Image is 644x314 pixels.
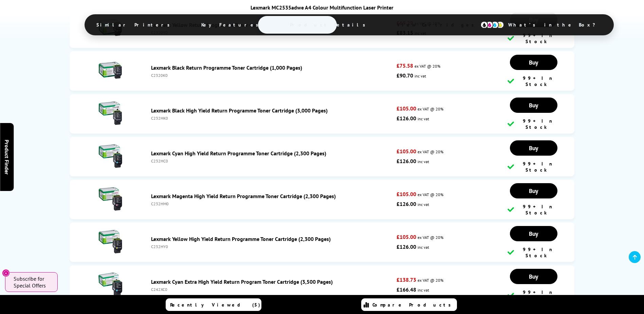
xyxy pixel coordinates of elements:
span: Subscribe for Special Offers [14,275,51,289]
a: Recently Viewed (5) [166,298,261,311]
span: inc vat [418,159,429,164]
a: Lexmark Magenta High Yield Return Programme Toner Cartridge (2,300 Pages) [151,193,336,199]
div: C232HY0 [151,244,393,249]
span: inc vat [415,73,426,78]
img: Lexmark Magenta High Yield Return Programme Toner Cartridge (2,300 Pages) [98,187,122,211]
div: 99+ In Stock [508,75,560,87]
span: Buy [529,58,538,66]
img: Lexmark Black Return Programme Toner Cartridge (1,000 Pages) [98,58,122,82]
span: Compare Products [372,302,455,308]
strong: £126.00 [397,158,416,164]
div: 99+ In Stock [508,204,560,216]
span: View Cartridges [387,16,491,34]
a: Compare Products [361,298,457,311]
div: 99+ In Stock [508,118,560,130]
a: Lexmark Yellow High Yield Return Programme Toner Cartridge (2,300 Pages) [151,235,331,242]
span: Buy [529,230,538,238]
strong: £105.00 [397,233,416,240]
span: inc vat [418,116,429,121]
span: inc vat [418,202,429,207]
img: Lexmark Cyan High Yield Return Programme Toner Cartridge (2,300 Pages) [98,144,122,168]
div: C232HC0 [151,158,393,163]
strong: £105.00 [397,148,416,155]
span: Similar Printers [86,17,184,33]
a: Lexmark Cyan High Yield Return Programme Toner Cartridge (2,300 Pages) [151,150,326,157]
span: Buy [529,187,538,195]
strong: £126.00 [397,243,416,250]
span: inc vat [418,245,429,250]
img: Lexmark Black High Yield Return Programme Toner Cartridge (3,000 Pages) [98,101,122,125]
span: ex VAT @ 20% [415,64,440,69]
img: Lexmark Yellow High Yield Return Programme Toner Cartridge (2,300 Pages) [98,230,122,254]
div: C242XC0 [151,287,393,292]
a: Lexmark Cyan Extra High Yield Return Program Toner Cartridge (3,500 Pages) [151,278,333,285]
a: Lexmark Black Return Programme Toner Cartridge (1,000 Pages) [151,64,302,71]
strong: £90.70 [397,72,413,79]
div: C232HK0 [151,116,393,121]
span: ex VAT @ 20% [418,149,443,154]
img: Lexmark Cyan Extra High Yield Return Program Toner Cartridge (3,500 Pages) [98,273,122,296]
strong: £105.00 [397,105,416,112]
strong: £75.58 [397,62,413,69]
span: ex VAT @ 20% [418,192,443,197]
span: ex VAT @ 20% [418,106,443,111]
span: Buy [529,273,538,280]
strong: £166.48 [397,286,416,293]
div: 99+ In Stock [508,289,560,301]
img: cmyk-icon.svg [480,21,504,29]
div: Lexmark MC2535adwe A4 Colour Multifunction Laser Printer [85,4,560,11]
div: 99+ In Stock [508,161,560,173]
span: Recently Viewed (5) [170,302,260,308]
strong: £126.00 [397,200,416,207]
div: C2320K0 [151,73,393,78]
strong: £105.00 [397,191,416,197]
span: Product Finder [3,140,10,175]
div: C232HM0 [151,201,393,206]
span: Buy [529,101,538,109]
span: What’s in the Box? [498,17,612,33]
span: Key Features [191,17,272,33]
span: Product Details [280,17,379,33]
span: inc vat [418,287,429,293]
strong: £126.00 [397,115,416,122]
span: Buy [529,144,538,152]
span: ex VAT @ 20% [418,235,443,240]
a: Lexmark Black High Yield Return Programme Toner Cartridge (3,000 Pages) [151,107,328,114]
strong: £138.73 [397,276,416,283]
span: ex VAT @ 20% [418,278,443,283]
button: Close [2,269,10,277]
div: 99+ In Stock [508,246,560,259]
